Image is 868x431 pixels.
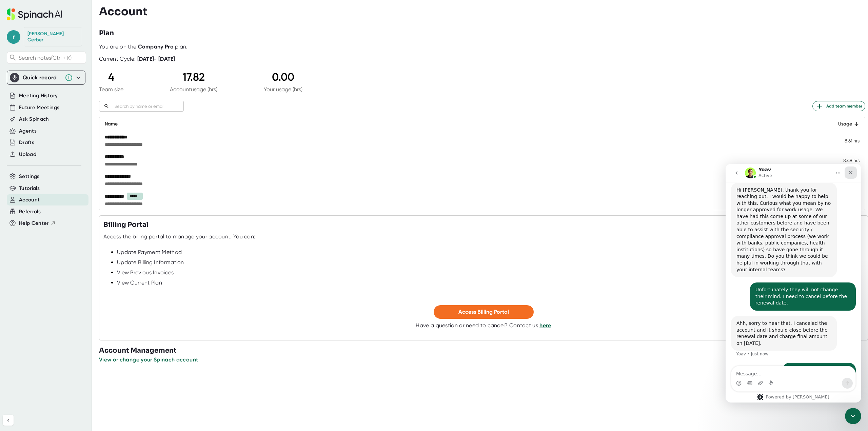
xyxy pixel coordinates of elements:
div: 4 [99,71,123,83]
div: Current Cycle: [99,56,175,62]
a: here [539,322,551,329]
div: Your usage (hrs) [264,86,302,93]
span: Help Center [19,219,49,227]
div: View Previous Invoices [117,269,864,276]
span: View or change your Spinach account [99,356,198,363]
iframe: Intercom live chat [845,408,861,424]
b: [DATE] - [DATE] [137,56,175,62]
div: Update Billing Information [117,259,864,266]
button: Settings [19,173,40,180]
button: View or change your Spinach account [99,356,198,364]
button: Access Billing Portal [434,305,534,319]
div: Have a question or need to cancel? Contact us [416,322,551,329]
iframe: Intercom live chat [726,164,861,403]
div: View Current Plan [117,279,864,286]
div: Update Payment Method [117,249,864,256]
div: Quick record [23,74,61,81]
h3: Account Management [99,346,868,356]
div: Name [105,120,813,128]
div: 17.82 [170,71,217,83]
button: Drafts [19,139,34,146]
div: 0.00 [264,71,302,83]
span: Access Billing Portal [458,309,509,315]
h3: Account [99,5,147,18]
button: Meeting History [19,92,58,100]
button: Help Center [19,219,56,227]
div: Usage [824,120,860,128]
span: Add team member [815,102,862,110]
span: Search notes (Ctrl + K) [19,55,84,61]
button: Upload [19,151,36,158]
b: Company Pro [138,43,174,50]
button: Agents [19,127,37,135]
h3: Plan [99,28,114,38]
td: 8.48 hrs [819,151,865,170]
div: Access the billing portal to manage your account. You can: [103,233,255,240]
button: Tutorials [19,184,40,192]
button: Referrals [19,208,41,216]
button: Future Meetings [19,104,59,112]
button: Add team member [812,101,865,111]
button: Account [19,196,40,204]
div: Ryan Gerber [27,31,78,43]
div: Account usage (hrs) [170,86,217,93]
div: Quick record [10,71,82,84]
button: Ask Spinach [19,115,49,123]
span: r [7,30,20,44]
div: You are on the plan. [99,43,865,50]
td: 8.61 hrs [819,131,865,151]
div: Team size [99,86,123,93]
input: Search by name or email... [112,102,184,110]
h3: Billing Portal [103,220,149,230]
